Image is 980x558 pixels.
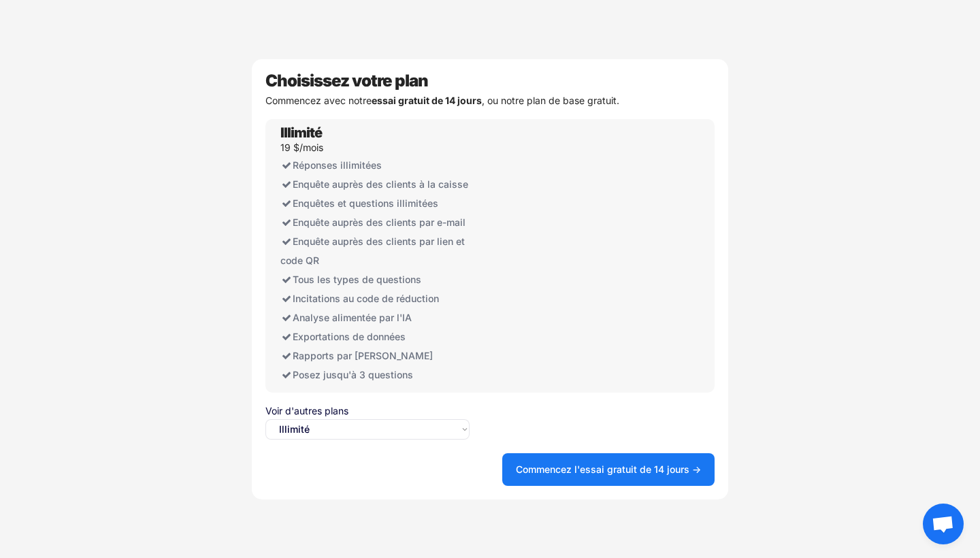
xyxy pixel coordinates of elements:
[502,453,715,486] button: Commencez l'essai gratuit de 14 jours →
[280,126,322,139] div: Illimité
[280,143,323,152] div: 19 $/mois
[280,232,468,270] div: Enquête auprès des clients par lien et code QR
[265,406,470,416] div: Voir d'autres plans
[280,156,468,175] div: Réponses illimitées
[372,95,482,106] strong: essai gratuit de 14 jours
[280,365,468,384] div: Posez jusqu'à 3 questions
[280,270,468,289] div: Tous les types de questions
[265,96,715,105] div: Commencez avec notre , ou notre plan de base gratuit.
[280,213,468,232] div: Enquête auprès des clients par e-mail
[923,504,964,544] div: Ouvrir le chat
[265,73,715,89] div: Choisissez votre plan
[280,175,468,194] div: Enquête auprès des clients à la caisse
[280,346,468,365] div: Rapports par [PERSON_NAME]
[280,308,468,327] div: Analyse alimentée par l'IA
[280,327,468,346] div: Exportations de données
[280,194,468,213] div: Enquêtes et questions illimitées
[280,289,468,308] div: Incitations au code de réduction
